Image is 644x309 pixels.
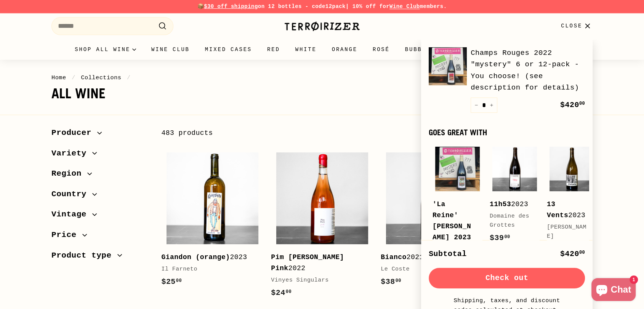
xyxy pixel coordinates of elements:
button: Check out [429,268,585,288]
span: $39 [490,234,510,242]
div: Le Coste [381,265,475,274]
button: Increase item quantity by one [486,98,497,113]
button: Variety [51,145,149,166]
b: Bianco [381,253,407,261]
button: Producer [51,125,149,145]
div: 2023 [490,199,532,210]
a: Home [51,74,66,81]
span: $30 off shipping [204,3,258,10]
span: Price [51,229,82,242]
div: 2023 [547,199,589,221]
div: 2022 [271,252,365,274]
a: Rosé [365,39,397,60]
div: Domaine des Grottes [490,212,532,230]
b: Pim [PERSON_NAME] Pink [271,253,344,272]
span: / [70,74,77,81]
a: Champs Rouges 2022 "mystery" 6 or 12-pack - You choose! (see description for details) [471,47,585,94]
a: Red [260,39,288,60]
div: $420 [560,248,585,260]
inbox-online-store-chat: Shopify online store chat [589,278,638,303]
p: 📦 on 12 bottles - code | 10% off for members. [51,2,593,11]
div: 2021 [381,252,475,263]
div: 2023 [161,252,256,263]
button: Product type [51,247,149,268]
span: / [125,74,133,81]
a: 13 Vents2023[PERSON_NAME] [547,144,596,263]
a: Giandon (orange)2023Il Farneto [161,147,263,296]
a: Bubbles [397,39,442,60]
a: 11h532023Domaine des Grottes [490,144,539,252]
span: Region [51,167,87,180]
a: Wine Club [389,3,420,10]
button: Region [51,165,149,186]
sup: 00 [286,289,292,295]
summary: Shop all wine [67,39,144,60]
b: 11h53 [490,200,511,208]
a: Bianco2021Le Coste [381,147,483,296]
span: Producer [51,126,97,139]
span: Vintage [51,208,92,221]
span: $38 [381,277,401,286]
sup: 00 [504,234,510,240]
span: $420 [560,101,585,109]
button: Country [51,186,149,207]
button: Close [556,15,597,37]
div: [PERSON_NAME] [547,223,589,241]
span: Variety [51,147,92,160]
button: Reduce item quantity by one [471,98,482,113]
a: White [288,39,324,60]
span: $25 [161,277,182,286]
h1: All wine [51,86,593,101]
sup: 00 [176,278,182,283]
a: Collections [81,74,121,81]
div: Goes great with [429,128,585,137]
span: Close [561,22,582,30]
div: 483 products [161,128,377,139]
b: 13 Vents [547,200,568,219]
sup: 00 [396,278,401,283]
button: Price [51,227,149,247]
div: Il Farneto [161,265,256,274]
strong: 12pack [325,3,346,10]
span: $24 [271,288,292,297]
div: Vinyes Singulars [271,276,365,285]
a: Pim [PERSON_NAME] Pink2022Vinyes Singulars [271,147,373,307]
a: Orange [324,39,365,60]
nav: breadcrumbs [51,73,593,82]
div: Subtotal [429,248,467,260]
span: Country [51,188,92,201]
a: Mixed Cases [197,39,260,60]
sup: 00 [579,101,585,106]
span: Product type [51,249,117,262]
a: Wine Club [144,39,197,60]
button: Vintage [51,206,149,227]
b: Giandon (orange) [161,253,230,261]
sup: 00 [579,250,585,255]
img: Champs Rouges 2022 "mystery" 6 or 12-pack - You choose! (see description for details) [429,47,467,85]
div: Primary [36,39,608,60]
